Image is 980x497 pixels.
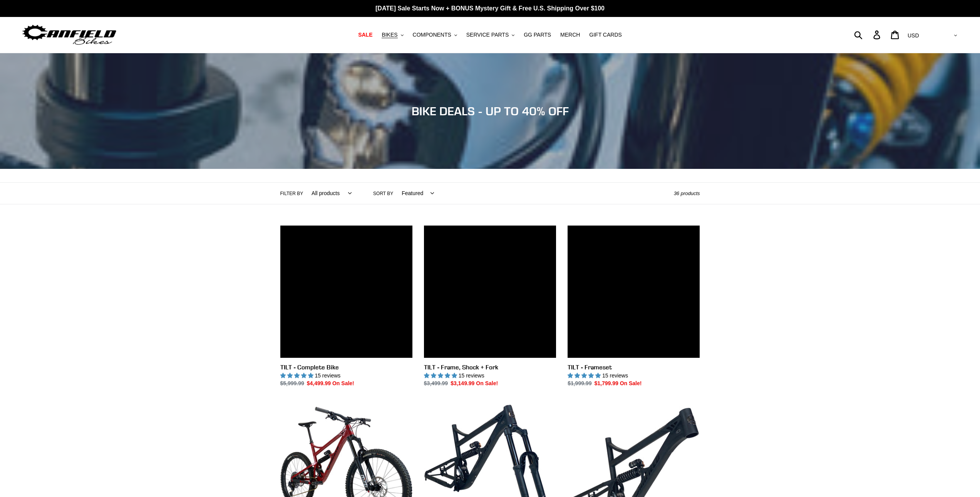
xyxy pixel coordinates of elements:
input: Search [858,26,878,43]
span: BIKE DEALS - UP TO 40% OFF [412,104,569,118]
label: Filter by [280,190,303,197]
a: GIFT CARDS [585,30,626,40]
button: COMPONENTS [409,30,461,40]
span: SALE [358,32,372,38]
img: Canfield Bikes [21,23,117,47]
a: GG PARTS [520,30,555,40]
label: Sort by [373,190,393,197]
button: SERVICE PARTS [462,30,518,40]
span: SERVICE PARTS [466,32,509,38]
a: MERCH [556,30,584,40]
button: BIKES [378,30,407,40]
span: GG PARTS [524,32,551,38]
span: MERCH [560,32,580,38]
span: COMPONENTS [413,32,451,38]
span: 36 products [674,190,700,196]
span: GIFT CARDS [589,32,622,38]
span: BIKES [382,32,397,38]
a: SALE [354,30,376,40]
